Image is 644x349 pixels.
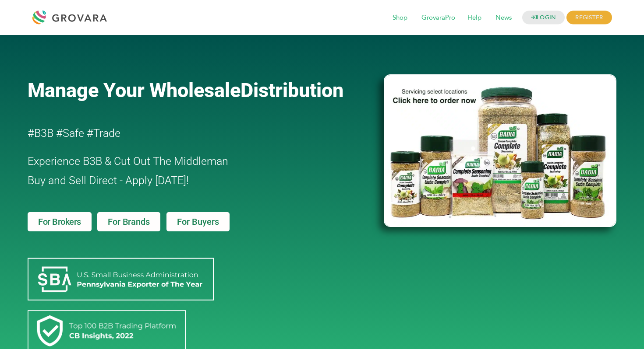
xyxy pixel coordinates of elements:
[386,13,414,23] a: Shop
[415,10,461,26] span: GrovaraPro
[566,11,612,24] span: REGISTER
[97,212,160,231] a: For Brands
[241,79,343,102] span: Distribution
[489,13,518,23] a: News
[461,10,488,26] span: Help
[28,79,241,102] span: Manage Your Wholesale
[28,155,228,168] span: Experience B3B & Cut Out The Middleman
[28,212,92,231] a: For Brokers
[415,13,461,23] a: GrovaraPro
[177,217,219,226] span: For Buyers
[108,217,149,226] span: For Brands
[489,10,518,26] span: News
[522,11,565,24] a: LOGIN
[38,217,81,226] span: For Brokers
[386,10,414,26] span: Shop
[28,124,333,143] h2: #B3B #Safe #Trade
[461,13,488,23] a: Help
[166,212,230,231] a: For Buyers
[28,79,369,102] a: Manage Your WholesaleDistribution
[28,174,189,187] span: Buy and Sell Direct - Apply [DATE]!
